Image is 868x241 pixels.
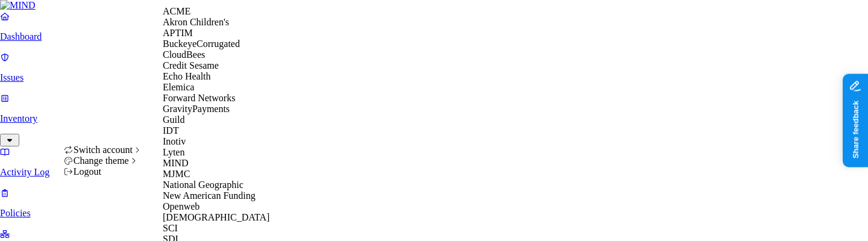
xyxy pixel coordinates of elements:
span: BuckeyeCorrugated [163,39,240,49]
span: Akron Children's [163,17,229,27]
span: Switch account [74,145,133,155]
span: Elemica [163,82,194,92]
span: Guild [163,114,184,125]
span: Openweb [163,201,200,211]
span: IDT [163,125,179,136]
span: MIND [163,158,189,168]
span: Credit Sesame [163,60,219,70]
span: Inotiv [163,136,186,146]
iframe: Marker.io feedback button [843,74,868,167]
span: [DEMOGRAPHIC_DATA] [163,212,269,222]
span: ACME [163,6,190,16]
span: APTIM [163,28,193,38]
span: Echo Health [163,71,211,81]
div: Logout [64,166,143,177]
span: GravityPayments [163,104,230,114]
span: Change theme [74,155,129,166]
span: MJMC [163,169,190,179]
span: New American Funding [163,190,256,201]
span: Lyten [163,147,184,157]
span: CloudBees [163,49,205,60]
span: SCI [163,223,178,233]
span: Forward Networks [163,93,235,103]
span: National Geographic [163,180,244,190]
